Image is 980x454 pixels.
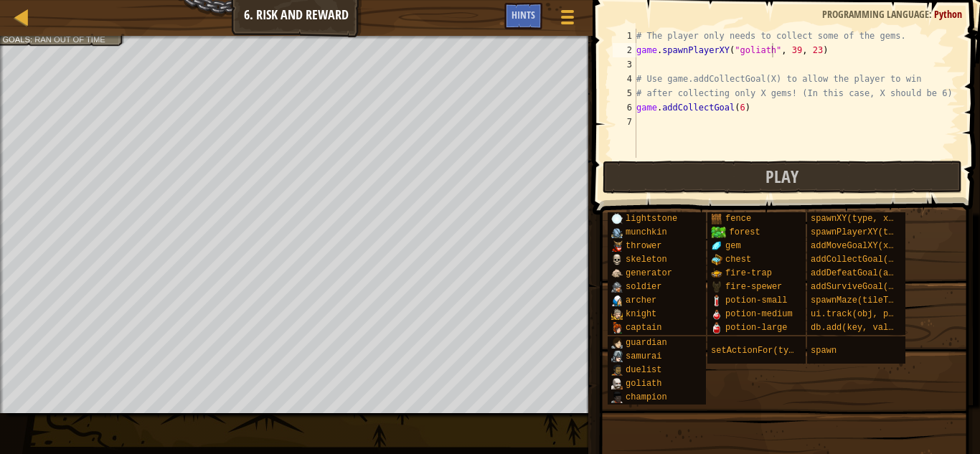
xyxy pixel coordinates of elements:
[725,309,793,319] span: potion-medium
[613,86,636,100] div: 5
[811,295,940,306] span: spawnMaze(tileType, seed)
[725,295,787,306] span: potion-small
[611,281,623,293] img: portrait.png
[512,8,535,22] span: Hints
[811,309,909,319] span: ui.track(obj, prop)
[626,309,656,319] span: knight
[711,227,726,238] img: trees_1.png
[725,214,751,224] span: fence
[711,295,722,306] img: portrait.png
[811,214,909,224] span: spawnXY(type, x, y)
[603,161,962,194] button: Play
[611,227,623,238] img: portrait.png
[613,57,636,72] div: 3
[811,323,904,333] span: db.add(key, value)
[811,282,930,292] span: addSurviveGoal(seconds)
[725,241,741,251] span: gem
[626,282,661,292] span: soldier
[711,240,722,252] img: portrait.png
[711,308,722,320] img: portrait.png
[611,240,623,252] img: portrait.png
[611,308,623,320] img: portrait.png
[811,268,919,278] span: addDefeatGoal(amount)
[711,322,722,334] img: portrait.png
[613,72,636,86] div: 4
[725,268,772,278] span: fire-trap
[611,322,623,334] img: portrait.png
[611,295,623,306] img: portrait.png
[611,392,623,403] img: portrait.png
[626,392,667,402] span: champion
[626,268,672,278] span: generator
[613,100,636,115] div: 6
[711,346,887,356] span: setActionFor(type, event, handler)
[934,7,962,21] span: Python
[613,115,636,129] div: 7
[626,241,661,251] span: thrower
[729,227,760,237] span: forest
[711,268,722,279] img: portrait.png
[626,379,661,389] span: goliath
[611,364,623,376] img: portrait.png
[711,281,722,293] img: portrait.png
[626,255,667,265] span: skeleton
[611,378,623,389] img: portrait.png
[811,346,837,356] span: spawn
[550,3,585,37] button: Show game menu
[711,213,722,224] img: portrait.png
[626,338,667,348] span: guardian
[822,7,929,21] span: Programming language
[611,268,623,279] img: portrait.png
[626,365,661,375] span: duelist
[626,227,667,237] span: munchkin
[611,337,623,349] img: portrait.png
[811,255,924,265] span: addCollectGoal(amount)
[611,351,623,362] img: portrait.png
[765,165,798,188] span: Play
[811,241,909,251] span: addMoveGoalXY(x, y)
[626,214,677,224] span: lightstone
[613,43,636,57] div: 2
[725,282,782,292] span: fire-spewer
[725,255,751,265] span: chest
[611,254,623,265] img: portrait.png
[626,351,661,361] span: samurai
[626,323,661,333] span: captain
[811,227,940,237] span: spawnPlayerXY(type, x, y)
[611,213,623,224] img: portrait.png
[725,323,787,333] span: potion-large
[929,7,934,21] span: :
[711,254,722,265] img: portrait.png
[613,29,636,43] div: 1
[626,295,656,306] span: archer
